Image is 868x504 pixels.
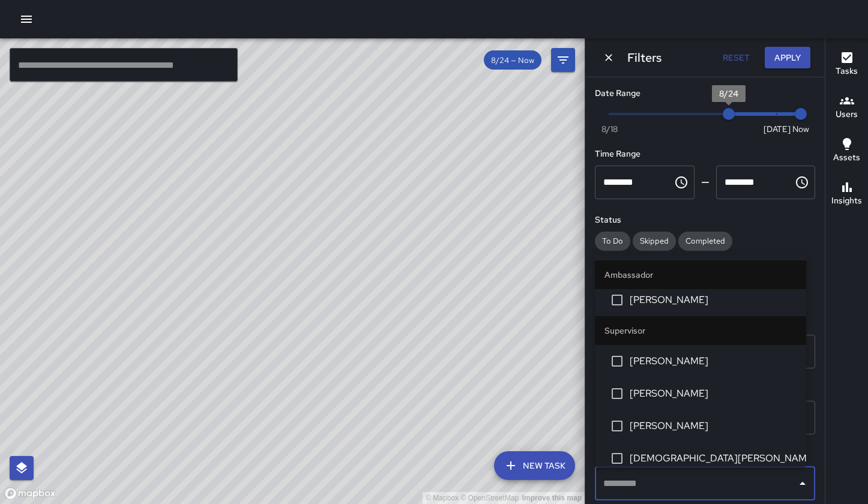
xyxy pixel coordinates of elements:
h6: Status [595,214,815,227]
button: Choose time, selected time is 11:59 PM [790,170,814,194]
button: Filters [551,48,575,72]
h6: Date Range [595,87,815,100]
span: To Do [595,236,630,246]
span: 8/18 [601,123,618,135]
div: To Do [595,232,630,251]
span: 8/24 — Now [484,55,541,65]
h6: Users [836,108,858,121]
span: Now [792,123,809,135]
span: [DATE] [764,123,791,135]
h6: Filters [627,48,662,67]
span: [PERSON_NAME] [630,293,797,307]
button: Apply [765,47,810,69]
span: [PERSON_NAME] [630,419,797,433]
button: Reset [717,47,755,69]
button: Close [794,475,811,492]
span: Skipped [633,236,676,246]
button: Users [825,86,868,130]
button: Choose time, selected time is 12:00 AM [669,170,693,194]
li: Ambassador [595,260,806,289]
span: [DEMOGRAPHIC_DATA][PERSON_NAME] [630,451,797,466]
button: Dismiss [600,49,618,67]
button: New Task [494,451,575,480]
div: Completed [678,232,732,251]
button: Assets [825,130,868,173]
h6: Tasks [836,65,858,78]
span: [PERSON_NAME] [630,386,797,401]
button: Tasks [825,43,868,86]
button: Insights [825,173,868,216]
div: Skipped [633,232,676,251]
span: Completed [678,236,732,246]
h6: Assets [833,151,860,164]
h6: Time Range [595,148,815,161]
h6: Insights [831,194,862,208]
span: 8/24 [719,88,738,99]
span: [PERSON_NAME] [630,354,797,368]
li: Supervisor [595,316,806,345]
